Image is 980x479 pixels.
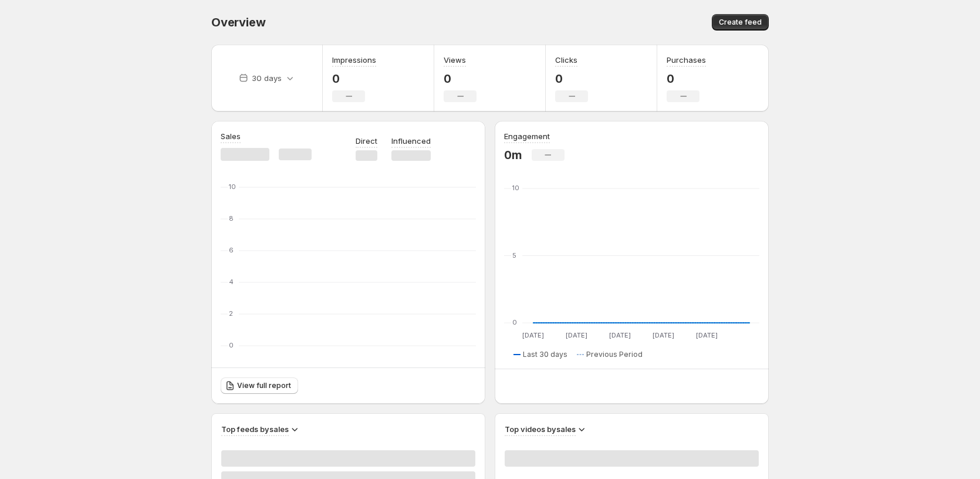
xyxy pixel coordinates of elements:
p: Influenced [391,135,431,147]
text: [DATE] [609,331,631,339]
text: 0 [512,318,517,326]
button: Create feed [712,14,769,31]
p: 0 [444,72,477,86]
text: 10 [512,184,519,192]
text: 10 [229,183,236,191]
text: 2 [229,309,233,318]
text: 5 [512,251,516,259]
h3: Top videos by sales [505,423,576,435]
h3: Sales [221,130,241,142]
span: Last 30 days [523,350,567,359]
p: 0m [504,148,522,162]
p: 30 days [252,72,282,84]
text: 4 [229,278,234,286]
h3: Views [444,54,466,66]
text: [DATE] [566,331,587,339]
h3: Clicks [555,54,577,66]
h3: Top feeds by sales [221,423,289,435]
text: 0 [229,341,234,349]
a: View full report [221,377,298,394]
text: [DATE] [696,331,718,339]
h3: Engagement [504,130,550,142]
p: 0 [667,72,706,86]
span: Previous Period [586,350,643,359]
span: View full report [237,381,291,390]
p: 0 [332,72,376,86]
p: 0 [555,72,588,86]
text: [DATE] [653,331,674,339]
text: 8 [229,214,234,222]
text: [DATE] [522,331,544,339]
h3: Impressions [332,54,376,66]
p: Direct [356,135,377,147]
span: Create feed [719,18,762,27]
span: Overview [211,15,265,29]
h3: Purchases [667,54,706,66]
text: 6 [229,246,234,254]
